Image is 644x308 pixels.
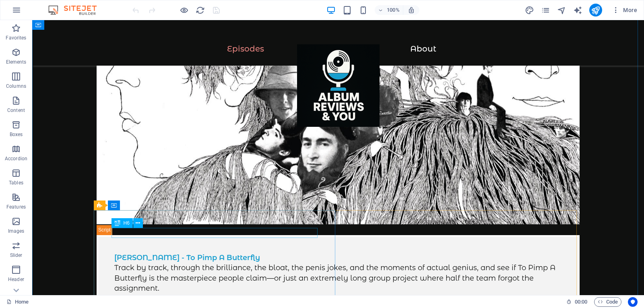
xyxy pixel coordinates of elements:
span: 00 00 [575,297,587,307]
p: Features [6,204,26,210]
i: Navigator [557,6,566,15]
img: Editor Logo [46,5,107,15]
span: : [580,299,582,305]
button: navigator [557,5,567,15]
p: Header [8,276,24,283]
i: Reload page [196,6,205,15]
p: Images [8,228,25,234]
i: Publish [591,6,600,15]
span: H6 [124,221,130,225]
button: publish [589,4,602,17]
button: Click here to leave preview mode and continue editing [179,5,189,15]
h6: Session time [566,297,588,307]
p: Slider [10,252,23,258]
button: reload [195,5,205,15]
p: Favorites [6,35,26,41]
p: Accordion [5,155,27,162]
p: Content [7,107,25,114]
i: Pages (Ctrl+Alt+S) [541,6,550,15]
i: On resize automatically adjust zoom level to fit chosen device. [408,6,415,14]
p: Boxes [10,131,23,138]
button: Code [594,297,621,307]
a: Click to cancel selection. Double-click to open Pages [6,297,29,307]
button: 100% [375,5,403,15]
p: Tables [9,180,23,186]
button: text_generator [573,5,583,15]
i: AI Writer [573,6,582,15]
button: Usercentrics [628,297,638,307]
button: design [525,5,535,15]
iframe: To enrich screen reader interactions, please activate Accessibility in Grammarly extension settings [32,20,644,295]
button: More [609,4,640,17]
p: Elements [6,59,27,65]
span: Code [598,297,618,307]
p: Columns [6,83,26,89]
i: Design (Ctrl+Alt+Y) [525,6,534,15]
button: pages [541,5,551,15]
span: More [612,6,637,14]
h6: 100% [387,5,400,15]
